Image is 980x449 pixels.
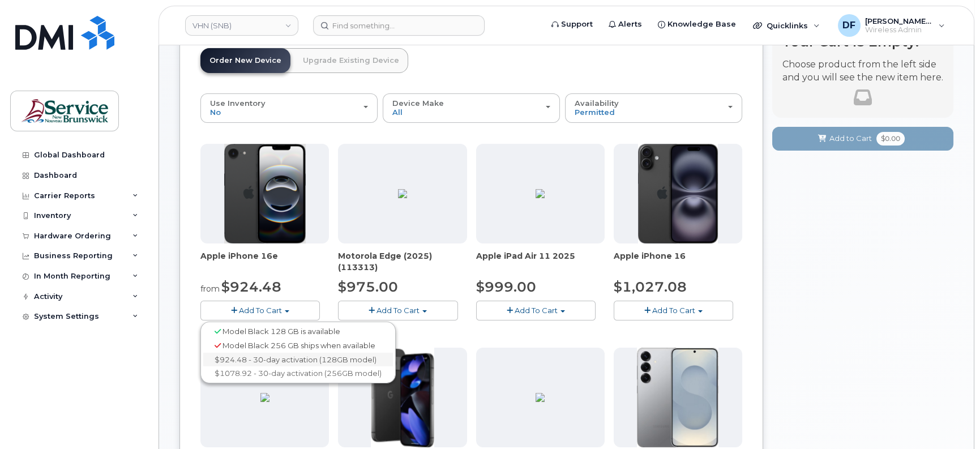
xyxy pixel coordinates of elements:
[200,301,320,320] button: Add To Cart
[222,327,340,336] span: Model Black 128 GB is available
[842,19,855,32] span: DF
[618,19,642,30] span: Alerts
[601,13,650,36] a: Alerts
[561,19,593,30] span: Support
[575,108,615,117] span: Permitted
[476,301,596,320] button: Add To Cart
[200,250,329,273] div: Apple iPhone 16e
[614,301,733,320] button: Add To Cart
[865,25,933,35] span: Wireless Admin
[865,16,933,25] span: [PERSON_NAME] (SNB)
[575,99,619,108] span: Availability
[536,393,545,402] img: 110CE2EE-BED8-457C-97B0-44C820BA34CE.png
[338,250,467,273] div: Motorola Edge (2025) (113313)
[398,189,407,198] img: 97AF51E2-C620-4B55-8757-DE9A619F05BB.png
[260,393,269,402] img: 5064C4E8-FB8A-45B3-ADD3-50D80ADAD265.png
[203,353,393,367] a: $924.48 - 30-day activation (128GB model)
[338,301,457,320] button: Add To Cart
[652,306,695,315] span: Add To Cart
[782,58,943,84] p: Choose product from the left side and you will see the new item here.
[476,279,536,295] span: $999.00
[876,132,905,146] span: $0.00
[185,15,298,36] a: VHN (SNB)
[203,366,393,380] a: $1078.92 - 30-day activation (256GB model)
[830,14,953,37] div: Doiron, Frederic (SNB)
[614,279,687,295] span: $1,027.08
[221,279,281,295] span: $924.48
[222,341,375,350] span: Model Black 256 GB ships when available
[294,48,408,73] a: Upgrade Existing Device
[782,34,943,49] h4: Your Cart is Empty!
[338,279,398,295] span: $975.00
[224,144,306,243] img: iphone16e.png
[667,19,736,30] span: Knowledge Base
[392,99,444,108] span: Device Make
[239,306,282,315] span: Add To Cart
[829,133,872,144] span: Add to Cart
[515,306,558,315] span: Add To Cart
[200,48,290,73] a: Order New Device
[536,189,545,198] img: D05A5B98-8D38-4839-BBA4-545D6CC05E2D.png
[614,250,742,273] div: Apple iPhone 16
[376,306,420,315] span: Add To Cart
[772,127,953,150] button: Add to Cart $0.00
[476,250,605,273] div: Apple iPad Air 11 2025
[637,348,718,447] img: s25plus.png
[638,144,718,243] img: iphone_16_plus.png
[210,108,221,117] span: No
[200,93,378,123] button: Use Inventory No
[392,108,403,117] span: All
[200,284,220,294] small: from
[210,99,266,108] span: Use Inventory
[565,93,742,123] button: Availability Permitted
[745,14,828,37] div: Quicklinks
[371,348,434,447] img: Pixel_9_all.png
[767,21,808,30] span: Quicklinks
[313,15,485,36] input: Find something...
[650,13,744,36] a: Knowledge Base
[383,93,560,123] button: Device Make All
[544,13,601,36] a: Support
